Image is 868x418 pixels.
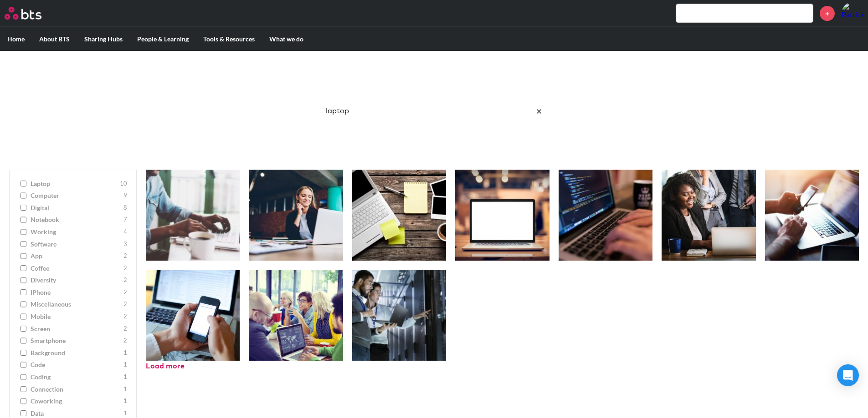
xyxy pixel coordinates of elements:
[320,99,548,123] input: Search here…
[120,179,127,188] span: 10
[21,301,26,307] input: miscellaneous 2
[21,386,26,393] input: connection 1
[31,252,121,261] span: app
[530,99,548,124] button: Clear the search query.
[21,217,26,223] input: notebook 7
[123,227,127,237] span: 4
[5,7,41,20] img: BTS Logo
[21,337,26,344] input: smartphone 2
[31,227,121,237] span: working
[123,348,127,358] span: 1
[146,361,185,371] button: Load more
[21,205,26,211] input: digital 8
[31,409,121,418] span: data
[123,373,127,382] span: 1
[21,374,26,380] input: coding 1
[21,181,26,187] input: laptop 10
[31,276,121,285] span: diversity
[21,192,26,199] input: computer 9
[21,410,26,417] input: data 1
[842,2,863,24] img: Patrick Kammerer
[123,360,127,369] span: 1
[21,229,26,235] input: working 4
[123,324,127,333] span: 2
[21,277,26,283] input: diversity 2
[123,300,127,309] span: 2
[31,385,121,394] span: connection
[123,215,127,224] span: 7
[21,398,26,404] input: coworking 1
[31,288,121,297] span: iPhone
[21,350,26,356] input: background 1
[123,240,127,249] span: 3
[5,7,58,20] a: Go home
[21,326,26,332] input: screen 2
[31,179,118,188] span: laptop
[842,2,863,24] a: Profile
[123,336,127,345] span: 2
[123,276,127,285] span: 2
[123,203,127,212] span: 8
[123,397,127,406] span: 1
[123,252,127,261] span: 2
[32,27,77,51] label: About BTS
[196,27,262,51] label: Tools & Resources
[820,6,835,21] a: +
[21,313,26,320] input: mobile 2
[31,360,121,369] span: code
[123,312,127,321] span: 2
[123,264,127,273] span: 2
[262,27,311,51] label: What we do
[311,80,557,90] p: Best reusable photos in one place
[21,241,26,247] input: software 3
[837,364,859,386] div: Open Intercom Messenger
[31,336,121,345] span: smartphone
[123,191,127,200] span: 9
[31,191,121,200] span: computer
[21,253,26,259] input: app 2
[31,300,121,309] span: miscellaneous
[123,288,127,297] span: 2
[311,60,557,81] h1: Image Gallery
[31,373,121,382] span: coding
[21,265,26,272] input: coffee 2
[31,264,121,273] span: coffee
[31,240,121,249] span: software
[31,215,121,224] span: notebook
[21,362,26,368] input: code 1
[123,385,127,394] span: 1
[21,289,26,296] input: iPhone 2
[31,324,121,333] span: screen
[130,27,196,51] label: People & Learning
[31,312,121,321] span: mobile
[123,409,127,418] span: 1
[77,27,130,51] label: Sharing Hubs
[31,348,121,358] span: background
[381,133,487,141] a: Ask a Question/Provide Feedback
[31,203,121,212] span: digital
[31,397,121,406] span: coworking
